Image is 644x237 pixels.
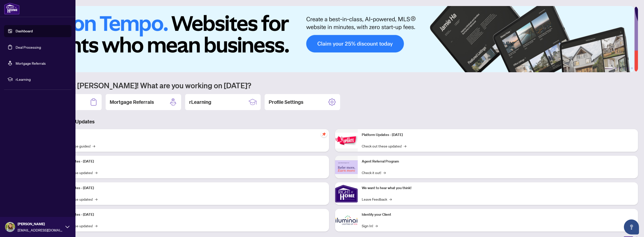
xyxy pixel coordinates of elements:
a: Sign In!→ [362,223,378,228]
button: 2 [615,67,617,69]
button: 5 [627,67,629,69]
button: 6 [631,67,633,69]
h2: rLearning [189,99,211,106]
span: → [93,143,95,149]
a: Mortgage Referrals [16,61,46,65]
img: Identify your Client [335,209,358,231]
a: Check out these updates!→ [362,143,406,149]
span: → [404,143,406,149]
button: 3 [619,67,621,69]
span: → [375,223,378,228]
img: Agent Referral Program [335,160,358,174]
img: Platform Updates - June 23, 2025 [335,133,358,148]
a: Check it out!→ [362,170,386,175]
button: 1 [605,67,613,69]
span: [PERSON_NAME] [18,221,63,227]
a: Deal Processing [16,45,41,49]
p: Platform Updates - [DATE] [53,212,325,217]
span: → [95,196,97,202]
p: Identify your Client [362,212,634,217]
p: Platform Updates - [DATE] [53,159,325,164]
img: Profile Icon [5,222,15,232]
button: 4 [623,67,625,69]
p: Platform Updates - [DATE] [53,185,325,191]
span: → [383,170,386,175]
img: Slide 0 [26,6,634,72]
a: Leave Feedback→ [362,196,392,202]
span: → [95,223,97,228]
h3: Brokerage & Industry Updates [26,118,638,125]
h2: Profile Settings [269,99,303,106]
h2: Mortgage Referrals [110,99,154,106]
p: Platform Updates - [DATE] [362,132,634,138]
p: We want to hear what you think! [362,185,634,191]
span: → [95,170,97,175]
span: → [389,196,392,202]
span: pushpin [321,131,327,137]
p: Self-Help [53,132,325,138]
button: Open asap [624,219,639,234]
p: Agent Referral Program [362,159,634,164]
span: [EMAIL_ADDRESS][DOMAIN_NAME] [18,227,63,233]
h1: Welcome back [PERSON_NAME]! What are you working on [DATE]? [26,81,638,90]
a: Dashboard [16,29,33,33]
img: We want to hear what you think! [335,182,358,205]
span: rLearning [16,76,68,82]
img: logo [4,3,20,15]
